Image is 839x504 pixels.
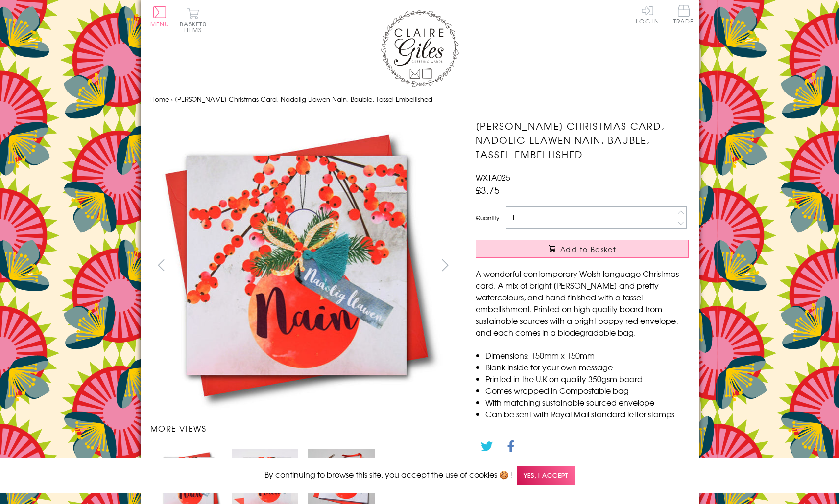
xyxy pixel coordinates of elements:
li: Comes wrapped in Compostable bag [485,385,689,396]
button: Menu [150,6,169,27]
p: A wonderful contemporary Welsh language Christmas card. A mix of bright [PERSON_NAME] and pretty ... [476,268,689,338]
span: £3.75 [476,183,500,197]
li: Printed in the U.K on quality 350gsm board [485,373,689,385]
span: Menu [150,20,169,28]
button: Add to Basket [476,240,689,258]
nav: breadcrumbs [150,90,689,110]
span: 0 items [184,20,207,34]
h3: More views [150,422,456,434]
li: Blank inside for your own message [485,361,689,373]
img: Welsh Nana Christmas Card, Nadolig Llawen Nain, Bauble, Tassel Embellished [150,119,444,412]
img: Claire Giles Greetings Cards [381,10,459,87]
label: Quantity [476,213,499,222]
span: › [171,94,173,104]
img: Welsh Nana Christmas Card, Nadolig Llawen Nain, Bauble, Tassel Embellished [456,119,750,412]
button: next [434,254,456,276]
h1: [PERSON_NAME] Christmas Card, Nadolig Llawen Nain, Bauble, Tassel Embellished [476,119,689,161]
li: Dimensions: 150mm x 150mm [485,349,689,361]
span: WXTA025 [476,171,510,183]
button: prev [150,254,172,276]
li: Can be sent with Royal Mail standard letter stamps [485,408,689,420]
span: [PERSON_NAME] Christmas Card, Nadolig Llawen Nain, Bauble, Tassel Embellished [175,94,432,104]
li: With matching sustainable sourced envelope [485,396,689,408]
span: Add to Basket [560,244,616,254]
a: Trade [673,5,694,26]
button: Basket0 items [180,8,207,33]
a: Log In [636,5,659,24]
span: Trade [673,5,694,24]
span: Yes, I accept [517,466,575,485]
a: Home [150,94,169,104]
